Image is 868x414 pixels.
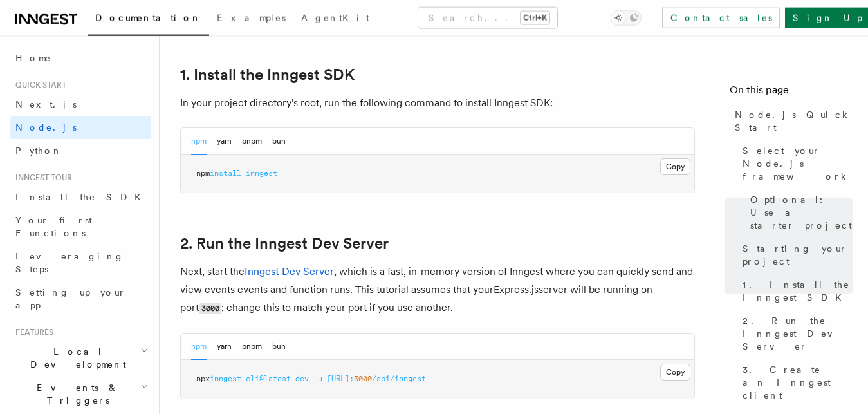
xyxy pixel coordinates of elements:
[272,334,286,360] button: bun
[10,345,140,371] span: Local Development
[743,278,853,304] span: 1. Install the Inngest SDK
[15,192,149,202] span: Install the SDK
[10,185,151,209] a: Install the SDK
[743,242,853,268] span: Starting your project
[10,381,140,407] span: Events & Triggers
[15,52,51,64] span: Home
[191,334,207,360] button: npm
[272,128,286,155] button: bun
[196,169,210,178] span: npm
[743,314,853,353] span: 2. Run the Inngest Dev Server
[246,169,277,178] span: inngest
[737,358,853,407] a: 3. Create an Inngest client
[313,374,322,383] span: -u
[10,340,151,376] button: Local Development
[15,122,77,133] span: Node.js
[10,245,151,281] a: Leveraging Steps
[10,116,151,139] a: Node.js
[521,12,549,24] kbd: Ctrl+K
[217,13,286,23] span: Examples
[737,139,853,188] a: Select your Node.js framework
[737,237,853,273] a: Starting your project
[743,363,853,402] span: 3. Create an Inngest client
[10,80,66,90] span: Quick start
[180,234,389,252] a: 2. Run the Inngest Dev Server
[737,273,853,309] a: 1. Install the Inngest SDK
[10,93,151,116] a: Next.js
[210,169,241,178] span: install
[735,108,853,134] span: Node.js Quick Start
[245,265,334,278] a: Inngest Dev Server
[15,215,92,238] span: Your first Functions
[662,8,780,28] a: Contact sales
[217,128,232,155] button: yarn
[10,327,53,337] span: Features
[745,188,853,237] a: Optional: Use a starter project
[10,46,151,70] a: Home
[209,4,293,35] a: Examples
[15,99,77,109] span: Next.js
[180,66,355,84] a: 1. Install the Inngest SDK
[295,374,309,383] span: dev
[217,334,232,360] button: yarn
[730,82,853,103] h4: On this page
[242,128,262,155] button: pnpm
[660,158,690,175] button: Copy
[418,8,557,28] button: Search...Ctrl+K
[660,364,690,381] button: Copy
[354,374,372,383] span: 3000
[196,374,210,383] span: npx
[301,13,369,23] span: AgentKit
[210,374,291,383] span: inngest-cli@latest
[743,144,853,183] span: Select your Node.js framework
[242,334,262,360] button: pnpm
[327,374,354,383] span: [URL]:
[180,263,695,317] p: Next, start the , which is a fast, in-memory version of Inngest where you can quickly send and vi...
[750,193,853,232] span: Optional: Use a starter project
[15,251,124,274] span: Leveraging Steps
[199,303,221,314] code: 3000
[611,10,642,26] button: Toggle dark mode
[730,103,853,139] a: Node.js Quick Start
[10,209,151,245] a: Your first Functions
[10,281,151,317] a: Setting up your app
[88,4,209,36] a: Documentation
[95,13,201,23] span: Documentation
[180,94,695,112] p: In your project directory's root, run the following command to install Inngest SDK:
[15,287,126,310] span: Setting up your app
[293,4,377,35] a: AgentKit
[15,146,62,156] span: Python
[10,139,151,162] a: Python
[10,376,151,412] button: Events & Triggers
[10,173,72,183] span: Inngest tour
[372,374,426,383] span: /api/inngest
[737,309,853,358] a: 2. Run the Inngest Dev Server
[191,128,207,155] button: npm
